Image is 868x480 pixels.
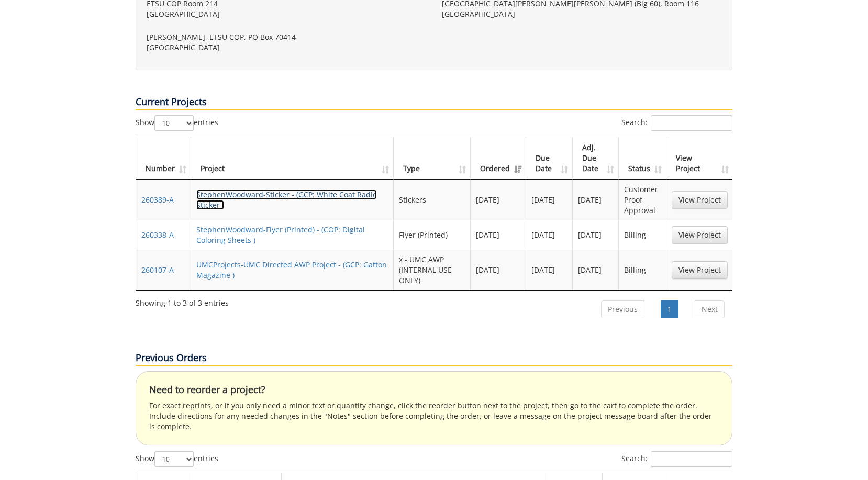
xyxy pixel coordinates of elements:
[136,95,732,110] p: Current Projects
[154,115,194,131] select: Showentries
[141,195,174,205] a: 260389-A
[136,351,732,366] p: Previous Orders
[196,260,387,280] a: UMCProjects-UMC Directed AWP Project - (GCP: Gatton Magazine )
[651,115,732,131] input: Search:
[149,400,719,432] p: For exact reprints, or if you only need a minor text or quantity change, click the reorder button...
[191,137,394,180] th: Project: activate to sort column ascending
[471,137,526,180] th: Ordered: activate to sort column ascending
[695,300,725,318] a: Next
[394,180,471,220] td: Stickers
[666,137,733,180] th: View Project: activate to sort column ascending
[196,189,377,210] a: StephenWoodward-Sticker - (GCP: White Coat Radio Sticker )
[573,220,619,250] td: [DATE]
[136,115,218,131] label: Show entries
[471,180,526,220] td: [DATE]
[672,226,728,244] a: View Project
[471,250,526,290] td: [DATE]
[394,137,471,180] th: Type: activate to sort column ascending
[526,180,572,220] td: [DATE]
[136,451,218,467] label: Show entries
[196,225,365,245] a: StephenWoodward-Flyer (Printed) - (COP: Digital Coloring Sheets )
[619,180,666,220] td: Customer Proof Approval
[394,220,471,250] td: Flyer (Printed)
[394,250,471,290] td: x - UMC AWP (INTERNAL USE ONLY)
[526,250,572,290] td: [DATE]
[471,220,526,250] td: [DATE]
[601,300,644,318] a: Previous
[573,137,619,180] th: Adj. Due Date: activate to sort column ascending
[141,265,174,275] a: 260107-A
[573,180,619,220] td: [DATE]
[136,294,229,308] div: Showing 1 to 3 of 3 entries
[149,385,719,395] h4: Need to reorder a project?
[672,191,728,209] a: View Project
[621,451,732,467] label: Search:
[619,137,666,180] th: Status: activate to sort column ascending
[154,451,194,467] select: Showentries
[526,220,572,250] td: [DATE]
[573,250,619,290] td: [DATE]
[661,300,678,318] a: 1
[619,250,666,290] td: Billing
[621,115,732,131] label: Search:
[526,137,572,180] th: Due Date: activate to sort column ascending
[672,261,728,279] a: View Project
[141,230,174,240] a: 260338-A
[147,9,426,19] p: [GEOGRAPHIC_DATA]
[619,220,666,250] td: Billing
[442,9,721,19] p: [GEOGRAPHIC_DATA]
[136,137,191,180] th: Number: activate to sort column ascending
[651,451,732,467] input: Search:
[147,42,426,53] p: [GEOGRAPHIC_DATA]
[147,32,426,42] p: [PERSON_NAME], ETSU COP, PO Box 70414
